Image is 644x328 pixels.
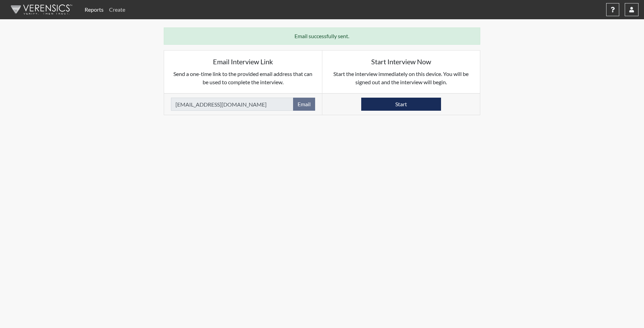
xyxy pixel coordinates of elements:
a: Reports [82,3,106,17]
p: Start the interview immediately on this device. You will be signed out and the interview will begin. [329,70,473,86]
button: Start [361,98,441,111]
input: Email Address [171,98,293,111]
h5: Start Interview Now [329,57,473,66]
h5: Email Interview Link [171,57,315,66]
p: Send a one-time link to the provided email address that can be used to complete the interview. [171,70,315,86]
button: Email [293,98,315,111]
a: Create [106,3,128,17]
p: Email successfully sent. [171,32,473,40]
